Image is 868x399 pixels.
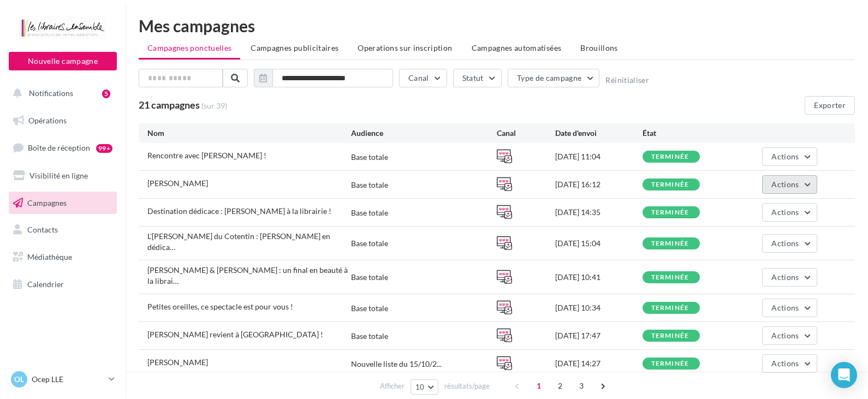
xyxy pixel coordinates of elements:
div: Base totale [351,180,388,190]
span: Nouvelle liste du 15/10/2... [351,359,442,370]
div: terminée [651,274,689,281]
span: Calendrier [27,279,64,289]
div: Date d'envoi [555,128,643,139]
span: Charlène Letenneur [147,178,208,188]
span: Contacts [27,225,58,234]
span: Airelle Besson & Lionel Suarez : un final en beauté à la librairie ! [147,265,348,285]
span: Operations sur inscription [358,43,452,52]
span: 1 [530,377,548,395]
button: Actions [762,175,817,194]
a: Visibilité en ligne [7,164,119,187]
span: 21 campagnes [139,99,200,111]
div: 5 [102,90,110,98]
div: Mes campagnes [139,17,855,34]
div: Open Intercom Messenger [831,362,857,388]
div: État [643,128,730,139]
div: terminée [651,153,689,160]
button: Exporter [805,96,855,115]
button: Canal [399,69,447,87]
div: terminée [651,332,689,340]
span: Visibilité en ligne [29,171,88,180]
button: Notifications 5 [7,82,115,105]
span: Actions [771,359,799,368]
span: Yves Rousseau revient à Coutances ! [147,330,323,339]
div: Base totale [351,207,388,218]
a: Médiathèque [7,246,119,269]
span: Actions [771,239,799,248]
span: Opérations [28,116,67,125]
span: Johann Le Berre [147,358,208,367]
div: terminée [651,181,689,188]
span: 2 [551,377,569,395]
div: [DATE] 14:35 [555,207,643,218]
span: Actions [771,180,799,189]
span: Actions [771,331,799,340]
span: Petites oreilles, ce spectacle est pour vous ! [147,302,293,311]
span: L'Agatha Christie du Cotentin : Nadine Mousselet en dédicace le 7 juin [147,231,330,252]
span: OL [14,374,24,385]
div: Audience [351,128,497,139]
span: Brouillons [580,43,618,52]
a: Boîte de réception99+ [7,136,119,159]
div: terminée [651,209,689,216]
span: Notifications [29,88,73,98]
div: [DATE] 15:04 [555,238,643,249]
div: [DATE] 17:47 [555,330,643,341]
div: Base totale [351,272,388,283]
button: Type de campagne [508,69,600,87]
span: Campagnes [27,198,67,207]
div: 99+ [96,144,112,153]
a: Calendrier [7,273,119,296]
a: Campagnes [7,192,119,215]
span: Actions [771,303,799,312]
span: Médiathèque [27,252,72,261]
span: Destination dédicace : Ninon C. Maufé à la librairie ! [147,206,331,216]
a: Opérations [7,109,119,132]
div: [DATE] 11:04 [555,151,643,162]
div: Base totale [351,303,388,314]
span: (sur 39) [201,100,227,111]
div: Nom [147,128,351,139]
span: résultats/page [444,381,490,391]
span: 3 [573,377,590,395]
div: Canal [497,128,555,139]
button: Statut [453,69,502,87]
span: 10 [415,383,425,391]
div: Base totale [351,238,388,249]
span: Rencontre avec Adèle Yon ! [147,151,266,160]
a: Contacts [7,218,119,241]
div: Base totale [351,331,388,342]
button: Actions [762,326,817,345]
button: Actions [762,299,817,317]
button: Actions [762,268,817,287]
button: Actions [762,234,817,253]
div: terminée [651,305,689,312]
button: Actions [762,203,817,222]
button: Nouvelle campagne [9,52,117,70]
span: Actions [771,152,799,161]
span: Afficher [380,381,405,391]
button: Actions [762,354,817,373]
button: Réinitialiser [605,76,649,85]
div: terminée [651,240,689,247]
span: Boîte de réception [28,143,90,152]
a: OL Ocep LLE [9,369,117,390]
button: Actions [762,147,817,166]
span: Actions [771,207,799,217]
div: terminée [651,360,689,367]
div: Base totale [351,152,388,163]
div: [DATE] 16:12 [555,179,643,190]
span: Campagnes automatisées [472,43,562,52]
span: Actions [771,272,799,282]
div: [DATE] 10:41 [555,272,643,283]
div: [DATE] 10:34 [555,302,643,313]
button: 10 [411,379,438,395]
div: [DATE] 14:27 [555,358,643,369]
p: Ocep LLE [32,374,104,385]
span: Campagnes publicitaires [251,43,338,52]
